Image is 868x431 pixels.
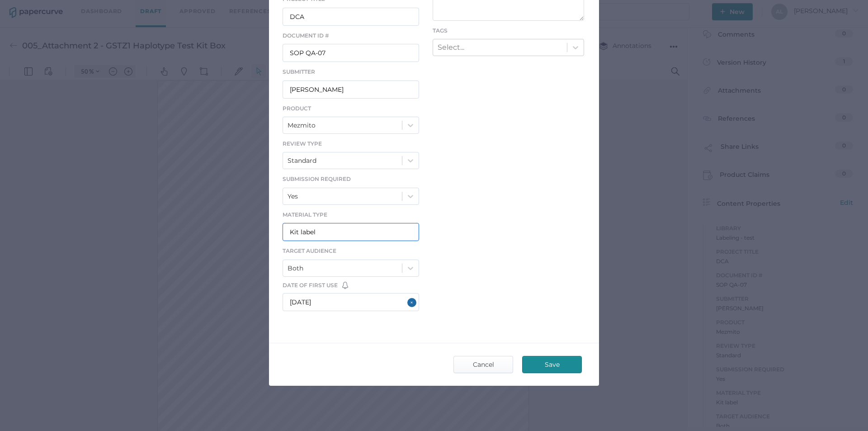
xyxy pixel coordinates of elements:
button: Signatures [231,1,246,15]
img: default-pan.svg [160,4,168,12]
span: Tags [433,27,448,34]
button: Panel [21,1,36,15]
img: default-minus.svg [109,4,117,12]
button: Search [668,1,683,15]
img: default-leftsidepanel.svg [24,4,33,12]
img: default-select.svg [255,4,263,12]
button: Close [407,298,419,308]
img: default-sign.svg [235,4,243,12]
span: Submitter [283,68,315,75]
span: Review Type [283,140,322,147]
img: default-viewcontrols.svg [44,4,52,12]
button: Pins [177,1,191,15]
button: Cancel [453,356,513,373]
img: chevron.svg [96,6,99,10]
input: Set zoom [76,4,89,12]
button: Zoom in [121,2,136,14]
img: default-magnifying-glass.svg [671,4,679,12]
span: Document ID # [283,32,329,39]
span: Date of First Use [283,281,338,289]
span: Save [531,356,573,373]
span: Material Type [283,211,327,218]
span: Submission Required [283,175,351,182]
button: View Controls [41,1,56,15]
span: % [89,5,94,12]
div: Both [288,263,303,273]
div: Mezmito [288,120,316,130]
span: Product [283,105,311,112]
img: bell-default.8986a8bf.svg [342,282,348,289]
button: Pan [157,1,171,15]
button: Shapes [197,1,211,15]
button: Select [251,1,266,15]
button: Zoom out [106,2,120,14]
button: Zoom Controls [90,2,105,14]
button: Save [522,356,582,373]
img: default-pin.svg [180,4,188,12]
img: shapes-icon.svg [200,4,208,12]
div: Standard [288,156,316,166]
div: Yes [288,191,298,201]
span: Cancel [462,356,505,373]
img: default-plus.svg [124,4,132,12]
span: Target Audience [283,247,336,254]
div: Select... [438,43,464,52]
